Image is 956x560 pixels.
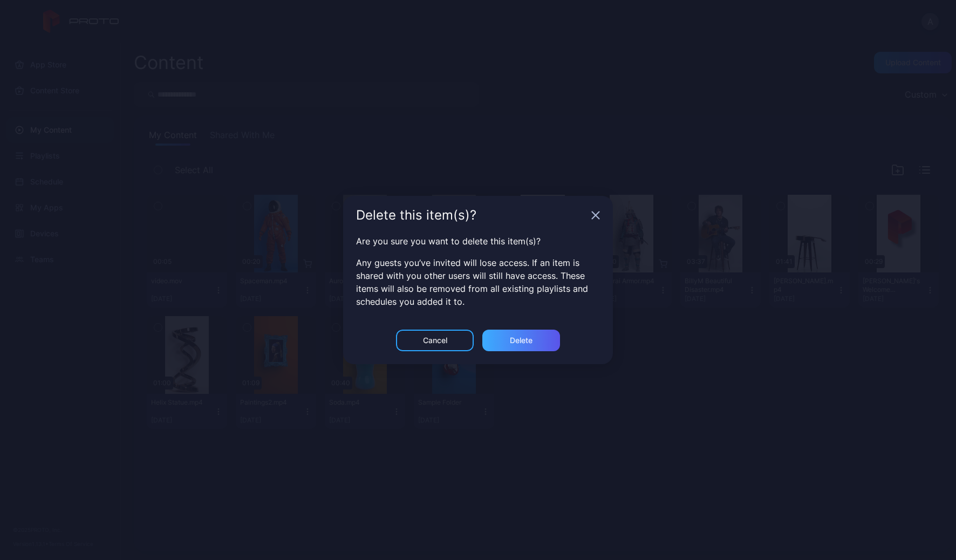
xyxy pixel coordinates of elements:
button: Cancel [396,330,474,351]
div: Cancel [423,336,447,345]
button: Delete [482,330,560,351]
p: Any guests you’ve invited will lose access. If an item is shared with you other users will still ... [356,256,600,308]
div: Delete [510,336,532,345]
p: Are you sure you want to delete this item(s)? [356,235,600,248]
div: Delete this item(s)? [356,209,587,222]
